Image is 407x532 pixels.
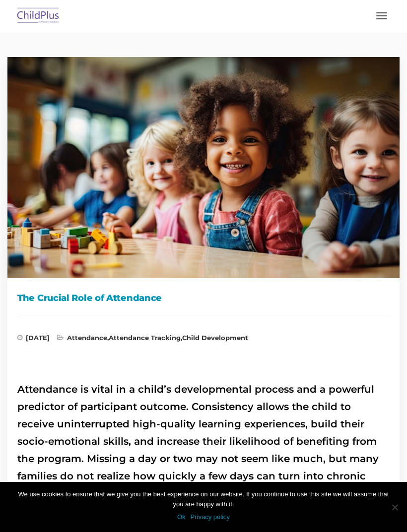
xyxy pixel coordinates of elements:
a: Privacy policy [191,512,230,522]
span: , , [57,335,248,345]
h1: The Crucial Role of Attendance [17,291,390,305]
a: Ok [177,512,186,522]
a: Child Development [182,334,248,342]
a: Attendance [67,334,107,342]
span: We use cookies to ensure that we give you the best experience on our website. If you continue to ... [15,489,392,509]
a: Attendance Tracking [109,334,181,342]
span: No [390,502,400,512]
span: [DATE] [17,335,50,345]
img: ChildPlus by Procare Solutions [15,4,62,28]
